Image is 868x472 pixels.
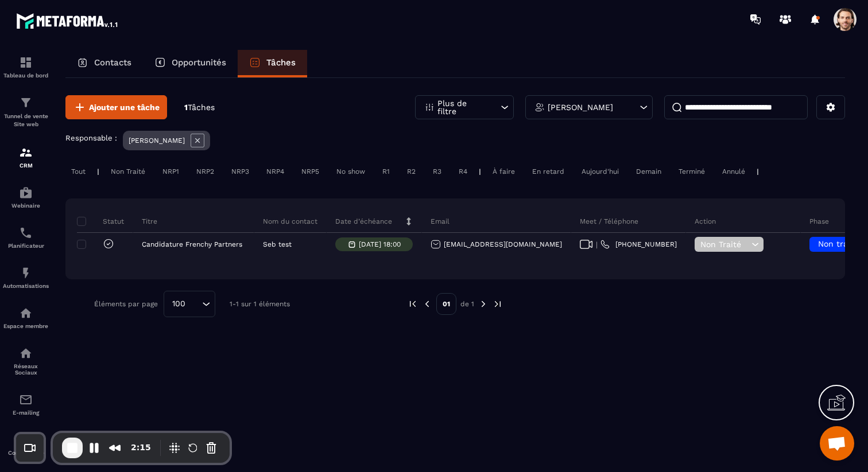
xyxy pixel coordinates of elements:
img: next [478,299,489,309]
div: NRP5 [296,165,325,178]
p: CRM [3,162,49,169]
img: formation [19,56,33,69]
div: Tout [65,165,91,178]
span: | [596,240,598,249]
p: Espace membre [3,323,49,329]
div: R2 [401,165,421,178]
div: NRP1 [157,165,185,178]
div: NRP2 [191,165,220,178]
div: NRP4 [261,165,290,178]
a: formationformationCRM [3,137,49,177]
p: 01 [436,293,456,315]
a: Tâches [238,50,307,77]
p: Candidature Frenchy Partners [142,240,242,248]
img: email [19,393,33,407]
p: Éléments par page [94,300,158,308]
div: À faire [487,165,521,178]
a: accountantaccountantComptabilité [3,424,49,465]
div: En retard [526,165,570,178]
p: | [757,167,759,175]
a: formationformationTableau de bord [3,47,49,87]
p: Plus de filtre [437,99,488,115]
a: Opportunités [143,50,238,77]
img: automations [19,266,33,280]
p: Statut [80,217,124,226]
p: 1 [184,102,215,113]
img: formation [19,146,33,159]
p: Seb test [263,240,292,248]
p: de 1 [460,299,474,309]
p: Tableau de bord [3,72,49,79]
p: Titre [142,217,157,226]
div: Terminé [673,165,711,178]
p: Email [431,217,449,226]
span: 100 [168,298,189,310]
p: | [97,167,99,175]
div: Demain [630,165,667,178]
div: R3 [427,165,447,178]
div: Non Traité [105,165,151,178]
span: Tâches [188,103,215,112]
button: Ajouter une tâche [65,95,167,119]
p: Date d’échéance [335,217,392,226]
p: Opportunités [172,57,226,68]
p: Responsable : [65,134,117,142]
a: automationsautomationsAutomatisations [3,258,49,298]
p: Phase [809,217,829,226]
img: automations [19,306,33,320]
p: [PERSON_NAME] [129,136,185,145]
p: Réseaux Sociaux [3,363,49,376]
a: social-networksocial-networkRéseaux Sociaux [3,338,49,384]
div: R4 [453,165,473,178]
p: Planificateur [3,243,49,249]
a: emailemailE-mailing [3,384,49,424]
img: logo [16,10,119,31]
div: Annulé [716,165,751,178]
div: Search for option [164,291,215,317]
div: NRP3 [226,165,255,178]
span: Non Traité [700,240,749,249]
p: [PERSON_NAME] [548,103,613,111]
p: Automatisations [3,283,49,289]
p: Tunnel de vente Site web [3,112,49,128]
a: schedulerschedulerPlanificateur [3,217,49,258]
img: next [493,299,503,309]
a: Contacts [65,50,143,77]
img: prev [422,299,432,309]
div: Aujourd'hui [576,165,625,178]
p: Action [695,217,716,226]
a: [PHONE_NUMBER] [600,240,677,249]
p: E-mailing [3,409,49,416]
span: Ajouter une tâche [89,102,160,113]
p: Comptabilité [3,450,49,456]
p: Nom du contact [263,217,317,226]
p: Webinaire [3,202,49,209]
p: Meet / Téléphone [580,217,638,226]
img: automations [19,186,33,200]
img: formation [19,96,33,110]
p: [DATE] 18:00 [359,240,401,248]
p: Contacts [94,57,131,68]
img: social-network [19,346,33,360]
img: scheduler [19,226,33,240]
p: | [479,167,481,175]
div: R1 [377,165,396,178]
p: Tâches [266,57,296,68]
p: 1-1 sur 1 éléments [230,300,290,308]
a: automationsautomationsEspace membre [3,298,49,338]
div: No show [331,165,371,178]
input: Search for option [189,298,199,310]
a: formationformationTunnel de vente Site web [3,87,49,137]
div: Ouvrir le chat [820,426,854,461]
img: prev [408,299,418,309]
span: Non traité [818,239,858,248]
a: automationsautomationsWebinaire [3,177,49,217]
